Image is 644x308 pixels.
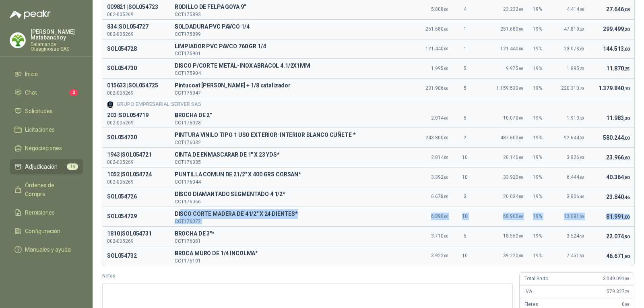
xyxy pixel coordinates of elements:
p: 002-005269 [107,180,165,184]
p: COT176077 [175,219,405,224]
span: 27.646 [606,6,630,12]
span: ,60 [579,47,584,51]
span: 39.220 [503,253,523,258]
p: R [175,2,405,12]
span: 2 [69,89,78,96]
span: ,80 [623,175,630,180]
a: Negociaciones [10,141,83,156]
td: 19 % [528,19,553,39]
span: Licitaciones [25,125,55,134]
span: ,50 [579,234,584,238]
span: ,00 [444,47,448,51]
span: 1.159.530 [496,85,523,91]
span: ,08 [579,7,584,12]
span: ,00 [518,214,523,219]
td: 19 % [528,108,553,128]
span: 121.440 [500,46,523,52]
span: 144.513 [603,45,630,52]
td: 19 % [528,187,553,207]
span: ,50 [623,234,630,240]
p: P [175,130,405,140]
span: ,00 [444,254,448,258]
td: 19 % [528,148,553,167]
span: ,00 [444,175,448,180]
span: 23.232 [503,6,523,12]
span: 10.070 [503,115,523,121]
p: 1943 | SOL054721 [107,150,165,160]
span: 251.680 [500,26,523,32]
span: ,20 [579,27,584,31]
span: ,46 [623,195,630,200]
span: DISCO CORTE MADERA DE 41/2" X 24 DIENTES* [175,209,405,219]
p: 002-005269 [107,120,165,125]
p: B [175,249,405,258]
p: COT176044 [175,180,405,184]
td: 1 [453,39,477,59]
p: COT176066 [175,199,405,204]
td: 5 [453,108,477,128]
img: Logo peakr [10,10,51,19]
p: D [175,209,405,219]
span: ,00 [444,116,448,120]
p: SOL054729 [107,212,165,221]
p: SOL054730 [107,64,165,73]
td: 3 [453,187,477,207]
div: GRUPO EMPRESARIAL SERVER SAS [107,101,630,108]
span: 22.074 [606,233,630,240]
span: 33.920 [503,174,523,180]
span: 487.600 [500,135,523,141]
p: 002-005269 [107,239,165,244]
span: ,00 [518,175,523,180]
span: RODILLO DE FELPA GOYA 9" [175,2,405,12]
td: 10 [453,246,477,265]
p: 002-005269 [107,160,165,165]
span: 46.671 [606,253,630,259]
p: COT175904 [175,71,405,76]
p: [PERSON_NAME] Matabanchoy [31,29,83,40]
span: ,25 [579,66,584,71]
span: Inicio [25,70,38,79]
span: Remisiones [25,208,55,217]
span: Manuales y ayuda [25,245,71,254]
span: 47.819 [564,26,584,32]
td: 1 [453,19,477,39]
p: S [175,22,405,32]
img: Company Logo [107,101,114,108]
span: 121.440 [425,46,448,52]
p: SOL054726 [107,192,165,202]
td: 19 % [528,128,553,148]
p: D [175,61,405,71]
span: 13.091 [564,213,584,219]
span: 23.840 [606,194,630,200]
span: ,60 [623,155,630,161]
span: 40.364 [606,174,630,180]
span: ,00 [579,136,584,140]
a: Remisiones [10,205,83,220]
span: 3.392 [431,174,448,180]
p: COT175893 [175,12,405,17]
span: ,60 [623,47,630,52]
img: Company Logo [10,33,25,48]
p: 1052 | SOL054724 [107,170,165,180]
p: B [175,229,405,239]
span: DISCO P/CORTE METAL-INOX ABRACOL 4.1/2X1MM [175,61,405,71]
span: ,00 [518,66,523,71]
p: D [175,190,405,199]
span: ,30 [579,116,584,120]
a: Adjudicación14 [10,159,83,174]
p: C [175,150,405,160]
span: ,00 [444,7,448,12]
span: ,30 [623,116,630,121]
span: Configuración [25,227,60,236]
label: Notas [102,272,513,280]
span: Órdenes de Compra [25,181,75,198]
p: L [175,42,405,52]
p: IVA [524,288,532,296]
p: B [175,111,405,120]
span: 6.890 [431,213,448,219]
span: 251.680 [425,26,448,32]
span: ,00 [518,27,523,31]
span: 11.870 [606,65,630,72]
td: 19 % [528,226,553,246]
span: 11.983 [606,115,630,121]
